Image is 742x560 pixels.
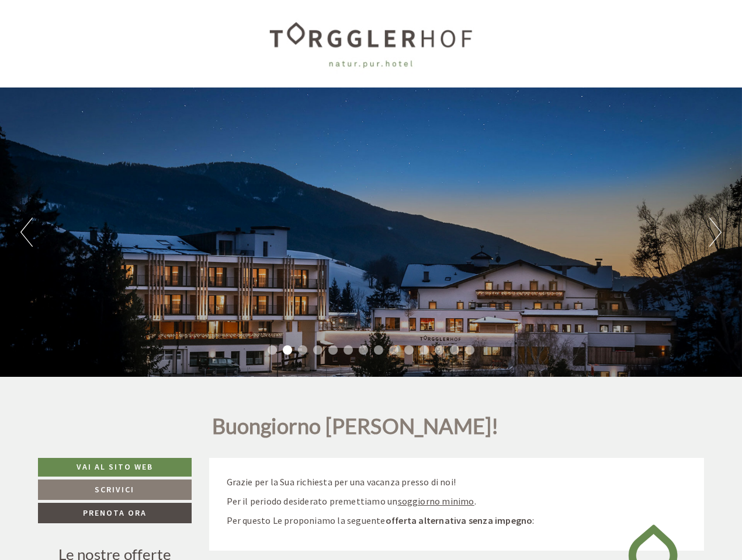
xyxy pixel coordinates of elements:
[386,514,533,526] strong: offerta alternativa senza impegno
[18,34,176,44] div: [GEOGRAPHIC_DATA]
[709,218,722,247] button: Next
[227,475,687,489] p: Grazie per la Sua richiesta per una vacanza presso di noi!
[38,458,192,477] a: Vai al sito web
[401,307,460,328] button: Invia
[227,514,687,527] p: Per questo Le proponiamo la seguente :
[9,32,182,68] div: Buon giorno, come possiamo aiutarla?
[212,415,499,444] h1: Buongiorno [PERSON_NAME]!
[207,9,253,29] div: lunedì
[20,218,33,247] button: Previous
[398,495,474,507] u: soggiorno minimo
[38,480,192,500] a: Scrivici
[18,57,176,65] small: 05:14
[227,495,687,508] p: Per il periodo desiderato premettiamo un .
[38,503,192,523] a: Prenota ora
